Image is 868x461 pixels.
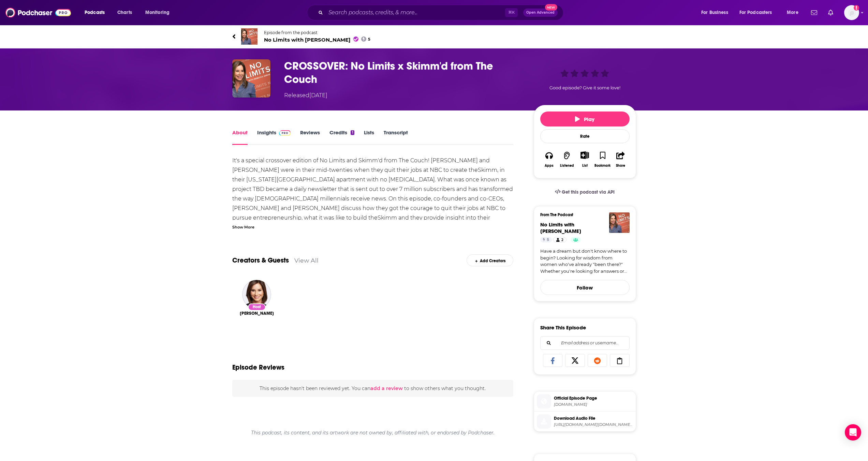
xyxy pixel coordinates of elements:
[845,424,861,441] div: Open Intercom Messenger
[141,7,178,18] button: open menu
[368,38,370,41] span: 5
[787,8,798,17] span: More
[549,184,620,200] a: Get this podcast via API
[242,280,271,309] img: Rebecca Jarvis
[540,212,624,217] h3: From The Podcast
[844,5,859,20] button: Show profile menu
[370,385,403,392] button: add a review
[232,363,284,372] h3: Episode Reviews
[540,324,586,331] h3: Share This Episode
[609,212,630,233] img: No Limits with Rebecca Jarvis
[578,151,592,159] button: Show More Button
[145,8,170,17] span: Monitoring
[117,8,132,17] span: Charts
[264,30,371,35] span: Episode from the podcast
[808,7,820,18] a: Show notifications dropdown
[505,8,518,17] span: ⌘ K
[547,237,549,243] span: 5
[558,147,576,172] button: Listened
[582,163,588,168] div: List
[232,59,270,98] img: CROSSOVER: No Limits x Skimm'd from The Couch
[545,4,557,11] span: New
[540,111,630,127] button: Play
[554,415,633,421] span: Download Audio File
[264,36,371,43] span: No Limits with [PERSON_NAME]
[562,189,615,195] span: Get this podcast via API
[576,147,593,172] div: Show More ButtonList
[540,221,581,234] span: No Limits with [PERSON_NAME]
[113,7,136,18] a: Charts
[80,7,114,18] button: open menu
[300,129,320,145] a: Reviews
[540,147,558,172] button: Apps
[782,7,807,18] button: open menu
[739,8,772,17] span: For Podcasters
[735,7,782,18] button: open menu
[545,164,554,168] div: Apps
[241,28,258,45] img: No Limits with Rebecca Jarvis
[232,424,514,441] div: This podcast, its content, and its artwork are not owned by, affiliated with, or endorsed by Podc...
[467,254,513,266] div: Add Creators
[594,147,612,172] button: Bookmark
[565,354,585,367] a: Share on X/Twitter
[854,5,859,11] svg: Add a profile image
[560,164,574,168] div: Listened
[554,422,633,427] span: https://pscrb.fm/rss/p/dts.podtrac.com/redirect.mp3/traffic.libsyn.com/secure/b5d58124-4f30-43f8-...
[540,237,552,242] a: 5
[540,280,630,295] button: Follow
[232,156,514,299] div: It's a special crossover edition of No Limits and Skimm'd from The Couch! [PERSON_NAME] and [PERS...
[553,237,566,242] a: 2
[232,28,636,45] a: No Limits with Rebecca JarvisEpisode from the podcastNo Limits with [PERSON_NAME]5
[554,395,633,401] span: Official Episode Page
[701,8,728,17] span: For Business
[540,336,630,350] div: Search followers
[279,130,291,136] img: Podchaser Pro
[543,354,563,367] a: Share on Facebook
[5,6,71,19] img: Podchaser - Follow, Share and Rate Podcasts
[594,164,610,168] div: Bookmark
[85,8,105,17] span: Podcasts
[526,11,555,14] span: Open Advanced
[351,130,354,135] div: 1
[240,311,274,316] a: Rebecca Jarvis
[844,5,859,20] img: User Profile
[248,303,266,311] div: Host
[612,147,629,172] button: Share
[588,354,607,367] a: Share on Reddit
[825,7,836,18] a: Show notifications dropdown
[294,257,319,264] a: View All
[575,116,594,122] span: Play
[540,129,630,143] div: Rate
[696,7,737,18] button: open menu
[554,402,633,407] span: serve.castfire.com
[616,164,625,168] div: Share
[540,221,581,234] a: No Limits with Rebecca Jarvis
[610,354,630,367] a: Copy Link
[561,237,563,243] span: 2
[549,85,620,90] span: Good episode? Give it some love!
[284,91,327,100] div: Released [DATE]
[844,5,859,20] span: Logged in as kbastian
[240,311,274,316] span: [PERSON_NAME]
[260,385,486,391] span: This episode hasn't been reviewed yet. You can to show others what you thought.
[232,256,289,265] a: Creators & Guests
[326,7,505,18] input: Search podcasts, credits, & more...
[232,129,248,145] a: About
[329,129,354,145] a: Credits1
[540,248,630,274] a: Have a dream but don't know where to begin? Looking for wisdom from women who've already "been th...
[313,5,570,20] div: Search podcasts, credits, & more...
[364,129,374,145] a: Lists
[546,337,624,350] input: Email address or username...
[537,394,633,408] a: Official Episode Page[DOMAIN_NAME]
[257,129,291,145] a: InsightsPodchaser Pro
[284,59,523,86] h1: CROSSOVER: No Limits x Skimm'd from The Couch
[384,129,408,145] a: Transcript
[537,414,633,429] a: Download Audio File[URL][DOMAIN_NAME][DOMAIN_NAME][DOMAIN_NAME]
[523,9,558,17] button: Open AdvancedNew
